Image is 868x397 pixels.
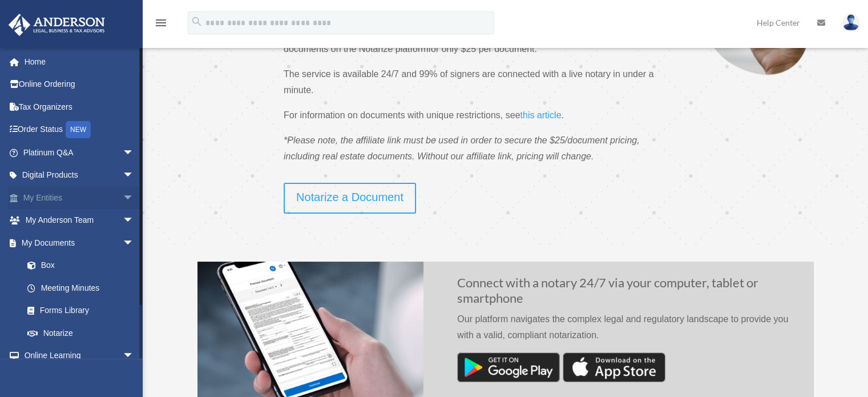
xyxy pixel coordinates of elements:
a: My Entitiesarrow_drop_down [8,186,151,209]
a: Online Ordering [8,73,151,96]
a: Meeting Minutes [16,276,151,299]
span: arrow_drop_down [123,186,146,210]
a: Notarize [16,322,146,344]
a: Platinum Q&Aarrow_drop_down [8,141,151,164]
a: Home [8,50,151,73]
span: arrow_drop_down [123,141,146,165]
a: Tax Organizers [8,95,151,118]
span: . [561,110,563,120]
a: My Anderson Teamarrow_drop_down [8,209,151,232]
a: Notarize a Document [284,183,416,214]
div: NEW [66,121,91,138]
i: search [191,15,203,28]
a: Order StatusNEW [8,118,151,142]
a: My Documentsarrow_drop_down [8,231,151,254]
a: Forms Library [16,299,151,322]
img: User Pic [842,14,859,31]
i: menu [154,16,168,30]
a: menu [154,20,168,30]
a: Digital Productsarrow_drop_down [8,164,151,187]
span: For information on documents with unique restrictions, see [284,110,520,120]
h2: Connect with a notary 24/7 via your computer, tablet or smartphone [457,275,796,311]
img: Anderson Advisors Platinum Portal [5,14,108,36]
span: *Please note, the affiliate link must be used in order to secure the $25/document pricing, includ... [284,135,639,161]
span: arrow_drop_down [123,231,146,255]
span: arrow_drop_down [123,164,146,187]
span: The service is available 24/7 and 99% of signers are connected with a live notary in under a minute. [284,69,653,95]
a: Online Learningarrow_drop_down [8,344,151,367]
p: Our platform navigates the complex legal and regulatory landscape to provide you with a valid, co... [457,311,796,352]
a: this article [520,110,561,126]
span: for only $25 per document. [428,44,536,54]
a: Box [16,254,151,277]
span: arrow_drop_down [123,209,146,232]
span: this article [520,110,561,120]
span: arrow_drop_down [123,344,146,368]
